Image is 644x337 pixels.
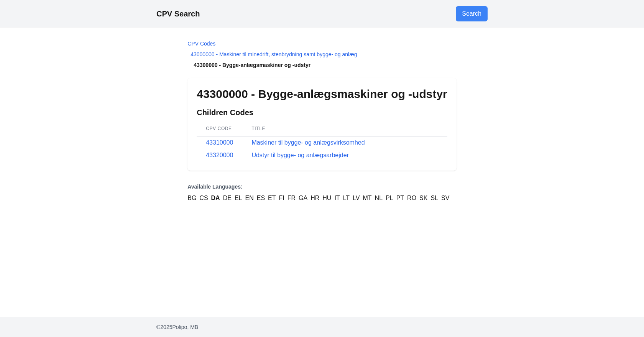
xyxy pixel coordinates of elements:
a: PL [386,194,393,203]
a: PT [396,194,404,203]
h2: Children Codes [197,107,447,118]
nav: Breadcrumb [187,40,457,69]
a: RO [407,194,416,203]
a: EN [245,194,253,203]
a: MT [363,194,372,203]
a: CPV Codes [187,41,215,47]
a: CPV Search [156,10,200,18]
a: ET [268,194,276,203]
h1: 43300000 - Bygge-anlægsmaskiner og -udstyr [197,87,447,101]
a: Udstyr til bygge- og anlægsarbejder [251,152,348,158]
a: LT [343,194,350,203]
nav: Language Versions [187,183,457,203]
a: HR [310,194,319,203]
a: DA [211,194,220,203]
th: CPV Code [197,121,242,137]
p: © 2025 Polipo, MB [156,323,488,331]
a: 43320000 [206,152,233,158]
th: Title [242,121,447,137]
a: BG [187,194,196,203]
a: 43310000 [206,139,233,146]
a: ES [257,194,265,203]
a: SV [441,194,449,203]
a: SK [419,194,427,203]
a: DE [223,194,232,203]
a: 43000000 - Maskiner til minedrift, stenbrydning samt bygge- og anlæg [191,51,357,57]
a: Maskiner til bygge- og anlægsvirksomhed [251,139,365,146]
a: EL [235,194,242,203]
li: 43300000 - Bygge-anlægsmaskiner og -udstyr [187,61,457,69]
a: FI [279,194,284,203]
a: SL [430,194,438,203]
a: GA [299,194,307,203]
a: IT [334,194,340,203]
a: NL [375,194,383,203]
p: Available Languages: [187,183,457,190]
a: CS [199,194,208,203]
a: Go to search [456,6,488,21]
a: FR [287,194,296,203]
a: LV [353,194,360,203]
a: HU [322,194,331,203]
